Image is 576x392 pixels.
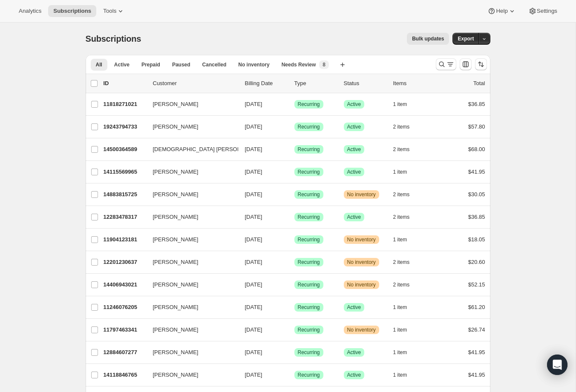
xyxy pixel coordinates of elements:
[96,61,102,68] span: All
[104,168,146,176] p: 14115569965
[245,214,262,220] span: [DATE]
[153,303,199,312] span: [PERSON_NAME]
[202,61,227,68] span: Cancelled
[153,280,199,289] span: [PERSON_NAME]
[153,145,309,154] span: [DEMOGRAPHIC_DATA] [PERSON_NAME] [PERSON_NAME]
[347,101,361,108] span: Active
[468,191,485,197] span: $30.05
[19,8,41,14] span: Analytics
[104,123,146,131] p: 19243794733
[393,146,410,153] span: 2 items
[245,79,288,88] p: Billing Date
[245,101,262,107] span: [DATE]
[294,79,337,88] div: Type
[104,189,485,200] div: 14883815725[PERSON_NAME][DATE]SuccessRecurringWarningNo inventory2 items$30.05
[298,281,320,288] span: Recurring
[347,214,361,220] span: Active
[298,169,320,175] span: Recurring
[298,214,320,220] span: Recurring
[393,79,436,88] div: Items
[104,145,146,154] p: 14500364589
[393,189,419,200] button: 2 items
[104,98,485,110] div: 11818271021[PERSON_NAME][DATE]SuccessRecurringSuccessActive1 item$36.85
[104,324,485,336] div: 11797463341[PERSON_NAME][DATE]SuccessRecurringWarningNo inventory1 item$26.74
[104,258,146,266] p: 12201230637
[245,349,262,355] span: [DATE]
[468,372,485,378] span: $41.95
[393,214,410,220] span: 2 items
[148,210,233,224] button: [PERSON_NAME]
[172,61,190,68] span: Paused
[245,259,262,265] span: [DATE]
[344,79,386,88] p: Status
[148,346,233,359] button: [PERSON_NAME]
[153,123,199,131] span: [PERSON_NAME]
[153,100,199,109] span: [PERSON_NAME]
[393,369,417,381] button: 1 item
[86,34,141,43] span: Subscriptions
[153,168,199,176] span: [PERSON_NAME]
[153,258,199,266] span: [PERSON_NAME]
[393,101,407,108] span: 1 item
[14,5,46,17] button: Analytics
[245,169,262,175] span: [DATE]
[245,304,262,310] span: [DATE]
[523,5,562,17] button: Settings
[48,5,96,17] button: Subscriptions
[104,79,146,88] p: ID
[245,123,262,130] span: [DATE]
[298,101,320,108] span: Recurring
[393,211,419,223] button: 2 items
[393,372,407,378] span: 1 item
[468,101,485,107] span: $36.85
[347,191,376,198] span: No inventory
[148,255,233,269] button: [PERSON_NAME]
[148,120,233,134] button: [PERSON_NAME]
[104,301,485,313] div: 11246076205[PERSON_NAME][DATE]SuccessRecurringSuccessActive1 item$61.20
[347,259,376,266] span: No inventory
[537,8,557,14] span: Settings
[148,300,233,314] button: [PERSON_NAME]
[393,346,417,358] button: 1 item
[148,368,233,382] button: [PERSON_NAME]
[393,143,419,155] button: 2 items
[347,372,361,378] span: Active
[458,35,474,42] span: Export
[460,58,472,70] button: Customize table column order and visibility
[104,326,146,334] p: 11797463341
[347,146,361,153] span: Active
[104,79,485,88] div: IDCustomerBilling DateTypeStatusItemsTotal
[468,169,485,175] span: $41.95
[238,61,269,68] span: No inventory
[104,234,485,246] div: 11904123181[PERSON_NAME][DATE]SuccessRecurringWarningNo inventory1 item$18.05
[298,191,320,198] span: Recurring
[473,79,485,88] p: Total
[104,348,146,357] p: 12884607277
[245,372,262,378] span: [DATE]
[393,259,410,266] span: 2 items
[245,236,262,243] span: [DATE]
[468,304,485,310] span: $61.20
[393,169,407,175] span: 1 item
[393,324,417,336] button: 1 item
[104,346,485,358] div: 12884607277[PERSON_NAME][DATE]SuccessRecurringSuccessActive1 item$41.95
[298,349,320,356] span: Recurring
[393,166,417,178] button: 1 item
[148,165,233,179] button: [PERSON_NAME]
[436,58,456,70] button: Search and filter results
[104,166,485,178] div: 14115569965[PERSON_NAME][DATE]SuccessRecurringSuccessActive1 item$41.95
[468,349,485,355] span: $41.95
[347,169,361,175] span: Active
[245,326,262,333] span: [DATE]
[141,61,160,68] span: Prepaid
[103,8,116,14] span: Tools
[336,59,349,71] button: Create new view
[393,326,407,333] span: 1 item
[547,355,567,375] div: Open Intercom Messenger
[104,121,485,133] div: 19243794733[PERSON_NAME][DATE]SuccessRecurringSuccessActive2 items$57.80
[104,371,146,379] p: 14118846765
[393,281,410,288] span: 2 items
[452,33,479,45] button: Export
[393,301,417,313] button: 1 item
[468,123,485,130] span: $57.80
